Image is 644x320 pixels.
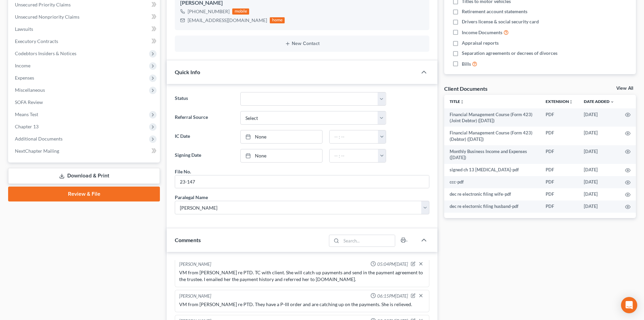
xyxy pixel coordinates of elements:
[341,235,395,247] input: Search...
[330,149,378,162] input: -- : --
[15,136,63,142] span: Additional Documents
[15,2,71,7] span: Unsecured Priority Claims
[462,18,539,25] span: Drivers license & social security card
[9,23,160,35] a: Lawsuits
[175,69,200,75] span: Quick Info
[610,100,614,104] i: expand_more
[8,187,160,201] a: Review & File
[15,63,30,68] span: Income
[569,100,573,104] i: unfold_more
[8,168,160,184] a: Download & Print
[444,127,540,145] td: Financial Management Course (Form 423) (Debtor) ([DATE])
[15,87,45,93] span: Miscellaneous
[241,149,322,162] a: None
[9,145,160,157] a: NextChapter Mailing
[377,293,408,299] span: 06:15PM[DATE]
[444,176,540,188] td: ccc-pdf
[15,148,59,154] span: NextChapter Mailing
[540,164,578,176] td: PDF
[175,175,429,188] input: --
[462,29,502,36] span: Income Documents
[540,145,578,164] td: PDF
[175,168,191,175] div: File No.
[444,164,540,176] td: signed ch 13 [MEDICAL_DATA]-pdf
[15,111,38,117] span: Means Test
[578,200,620,213] td: [DATE]
[578,127,620,145] td: [DATE]
[546,99,573,104] a: Extensionunfold_more
[15,38,58,44] span: Executory Contracts
[444,85,487,92] div: Client Documents
[450,99,464,104] a: Titleunfold_more
[171,149,237,163] label: Signing Date
[179,269,425,283] div: VM from [PERSON_NAME] re PTD. TC with client. She will catch up payments and send in the payment ...
[241,130,322,143] a: None
[232,8,249,15] div: mobile
[171,130,237,144] label: IC Date
[9,11,160,23] a: Unsecured Nonpriority Claims
[621,297,637,313] div: Open Intercom Messenger
[578,145,620,164] td: [DATE]
[540,188,578,200] td: PDF
[578,164,620,176] td: [DATE]
[444,145,540,164] td: Monthly Business Income and Expenses ([DATE])
[578,188,620,200] td: [DATE]
[330,130,378,143] input: -- : --
[540,108,578,127] td: PDF
[540,176,578,188] td: PDF
[15,99,43,105] span: SOFA Review
[179,293,211,300] div: [PERSON_NAME]
[578,108,620,127] td: [DATE]
[444,188,540,200] td: dec re electronic filing wife-pdf
[179,261,211,268] div: [PERSON_NAME]
[462,50,557,57] span: Separation agreements or decrees of divorces
[9,35,160,47] a: Executory Contracts
[180,41,424,46] button: New Contact
[175,194,208,201] div: Paralegal Name
[188,8,230,15] div: [PHONE_NUMBER]
[188,17,267,24] div: [EMAIL_ADDRESS][DOMAIN_NAME]
[462,8,527,15] span: Retirement account statements
[444,108,540,127] td: Financial Management Course (Form 423) (Joint Debtor) ([DATE])
[15,124,39,129] span: Chapter 13
[377,261,408,268] span: 05:04PM[DATE]
[462,40,499,46] span: Appraisal reports
[578,176,620,188] td: [DATE]
[171,111,237,125] label: Referral Source
[15,26,33,32] span: Lawsuits
[460,100,464,104] i: unfold_more
[270,17,285,23] div: home
[616,86,633,91] a: View All
[175,237,201,243] span: Comments
[15,14,79,20] span: Unsecured Nonpriority Claims
[462,61,471,67] span: Bills
[540,200,578,213] td: PDF
[9,96,160,108] a: SOFA Review
[171,92,237,106] label: Status
[15,75,34,81] span: Expenses
[444,200,540,213] td: dec re electornic filing husband-pdf
[179,301,425,308] div: VM from [PERSON_NAME] re PTD. They have a P-III order and are catching up on the payments. She is...
[540,127,578,145] td: PDF
[584,99,614,104] a: Date Added expand_more
[15,50,76,56] span: Codebtors Insiders & Notices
